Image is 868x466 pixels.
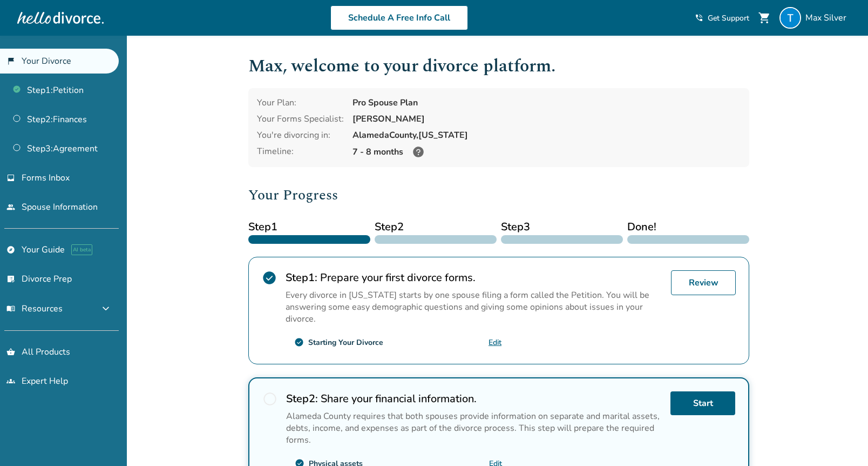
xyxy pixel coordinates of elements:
[257,113,344,125] div: Your Forms Specialist:
[286,391,662,406] h2: Share your financial information.
[99,302,112,315] span: expand_more
[352,145,741,158] div: 7 - 8 months
[6,57,15,65] span: flag_2
[814,414,868,466] iframe: Chat Widget
[6,174,15,182] span: inbox
[330,5,468,30] a: Schedule A Free Info Call
[22,172,70,184] span: Forms Inbox
[286,289,662,325] p: Every divorce in [US_STATE] starts by one spouse filing a form called the Petition. You will be a...
[352,97,741,109] div: Pro Spouse Plan
[248,53,749,79] h1: Max , welcome to your divorce platform.
[257,145,344,158] div: Timeline:
[375,219,497,235] span: Step 2
[352,113,741,125] div: [PERSON_NAME]
[758,11,771,24] span: shopping_cart
[286,410,662,446] p: Alameda County requires that both spouses provide information on separate and marital assets, deb...
[501,219,623,235] span: Step 3
[6,245,15,254] span: explore
[248,184,749,206] h2: Your Progress
[695,14,703,22] span: phone_in_talk
[6,377,15,385] span: groups
[257,97,344,109] div: Your Plan:
[286,391,318,406] strong: Step 2 :
[6,304,15,313] span: menu_book
[352,129,741,141] div: Alameda County, [US_STATE]
[286,270,662,285] h2: Prepare your first divorce forms.
[6,348,15,356] span: shopping_basket
[248,219,370,235] span: Step 1
[779,7,801,29] img: TheMaxmanmax
[708,13,749,23] span: Get Support
[627,219,749,235] span: Done!
[6,203,15,211] span: people
[695,13,749,23] a: phone_in_talkGet Support
[262,270,277,285] span: check_circle
[6,303,63,315] span: Resources
[294,337,304,347] span: check_circle
[262,391,277,407] span: radio_button_unchecked
[71,244,92,255] span: AI beta
[286,270,317,285] strong: Step 1 :
[257,129,344,141] div: You're divorcing in:
[489,337,501,348] a: Edit
[308,337,383,348] div: Starting Your Divorce
[670,391,735,415] a: Start
[6,275,15,283] span: list_alt_check
[805,12,851,24] span: Max Silver
[671,270,736,295] a: Review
